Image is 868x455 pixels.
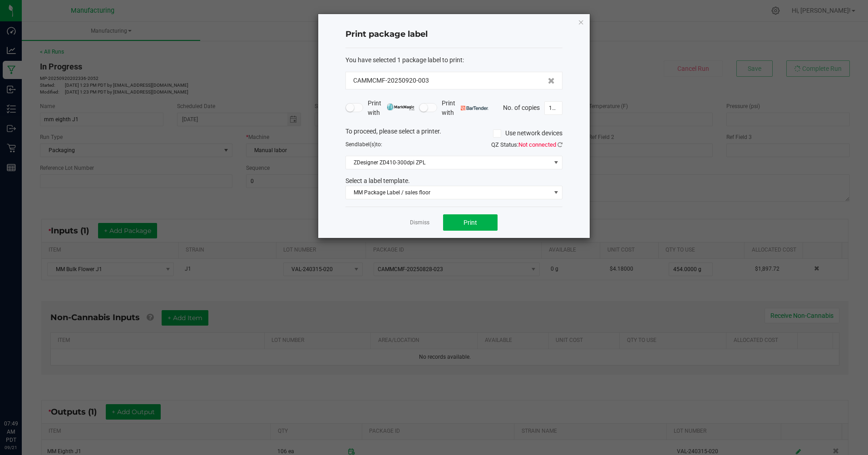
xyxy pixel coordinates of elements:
span: Print with [368,99,414,118]
span: ZDesigner ZD410-300dpi ZPL [346,156,551,169]
span: CAMMCMF-20250920-003 [353,76,429,85]
button: Print [443,214,498,231]
span: label(s) [358,141,376,148]
label: Use network devices [493,129,562,138]
img: mark_magic_cybra.png [387,104,414,110]
iframe: Resource center [9,382,36,410]
img: bartender.png [461,106,488,110]
span: You have selected 1 package label to print [345,56,463,64]
span: QZ Status: [491,141,562,148]
span: Not connected [518,141,556,148]
iframe: Resource center unread badge [27,381,38,392]
span: No. of copies [503,104,540,111]
div: : [345,55,562,65]
span: Print with [442,99,488,118]
div: Select a label template. [339,176,569,186]
a: Dismiss [410,219,429,227]
div: To proceed, please select a printer. [339,127,569,140]
span: MM Package Label / sales floor [346,186,551,199]
span: Print [464,219,477,226]
span: Send to: [345,141,382,148]
h4: Print package label [345,29,562,40]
